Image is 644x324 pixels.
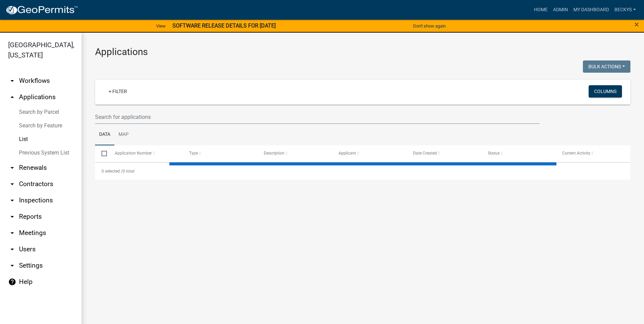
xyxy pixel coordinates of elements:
[264,151,284,156] span: Description
[550,3,571,16] a: Admin
[8,278,16,286] i: help
[172,22,276,29] strong: SOFTWARE RELEASE DETAILS FOR [DATE]
[95,124,114,146] a: Data
[8,93,16,101] i: arrow_drop_up
[114,124,133,146] a: Map
[108,145,183,162] datatable-header-cell: Application Number
[8,245,16,253] i: arrow_drop_down
[338,151,356,156] span: Applicant
[410,20,448,32] button: Don't show again
[407,145,481,162] datatable-header-cell: Date Created
[8,180,16,188] i: arrow_drop_down
[102,169,123,174] span: 0 selected /
[115,151,152,156] span: Application Number
[583,60,630,73] button: Bulk Actions
[95,110,539,124] input: Search for applications
[332,145,407,162] datatable-header-cell: Applicant
[589,85,622,97] button: Columns
[95,46,630,58] h3: Applications
[153,20,168,32] a: View
[95,145,108,162] datatable-header-cell: Select
[257,145,332,162] datatable-header-cell: Description
[8,229,16,237] i: arrow_drop_down
[571,3,612,16] a: My Dashboard
[612,3,639,16] a: beckys
[531,3,550,16] a: Home
[634,20,639,29] button: Close
[8,196,16,204] i: arrow_drop_down
[634,20,639,29] span: ×
[413,151,437,156] span: Date Created
[556,145,630,162] datatable-header-cell: Current Activity
[103,85,132,97] a: + Filter
[562,151,590,156] span: Current Activity
[95,163,630,180] div: 0 total
[488,151,500,156] span: Status
[8,262,16,270] i: arrow_drop_down
[8,164,16,172] i: arrow_drop_down
[189,151,198,156] span: Type
[183,145,257,162] datatable-header-cell: Type
[481,145,556,162] datatable-header-cell: Status
[8,77,16,85] i: arrow_drop_down
[8,213,16,221] i: arrow_drop_down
